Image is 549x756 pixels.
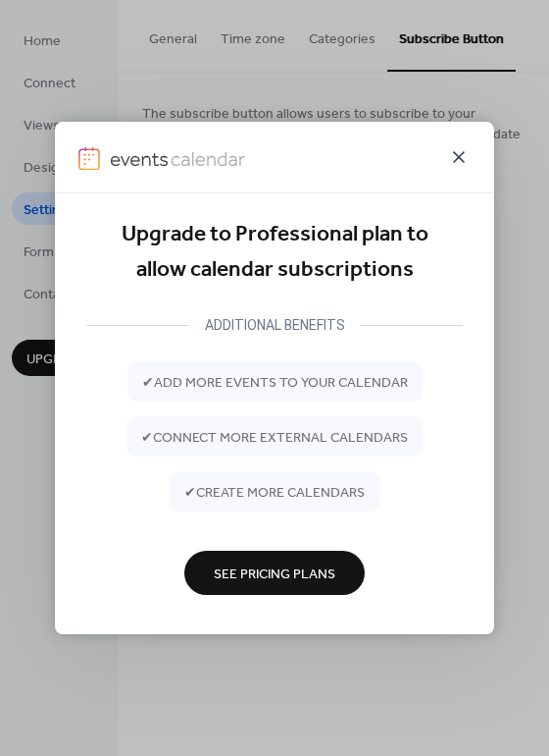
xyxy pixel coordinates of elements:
span: ✔ create more calendars [184,482,365,503]
button: See Pricing Plans [184,551,365,595]
div: ADDITIONAL BENEFITS [189,313,361,337]
span: ✔ connect more external calendars [141,427,408,448]
img: logo-icon [78,147,100,171]
img: logo-type [110,147,245,171]
div: Upgrade to Professional plan to allow calendar subscriptions [86,217,463,289]
span: See Pricing Plans [214,564,335,584]
span: ✔ add more events to your calendar [142,372,408,393]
